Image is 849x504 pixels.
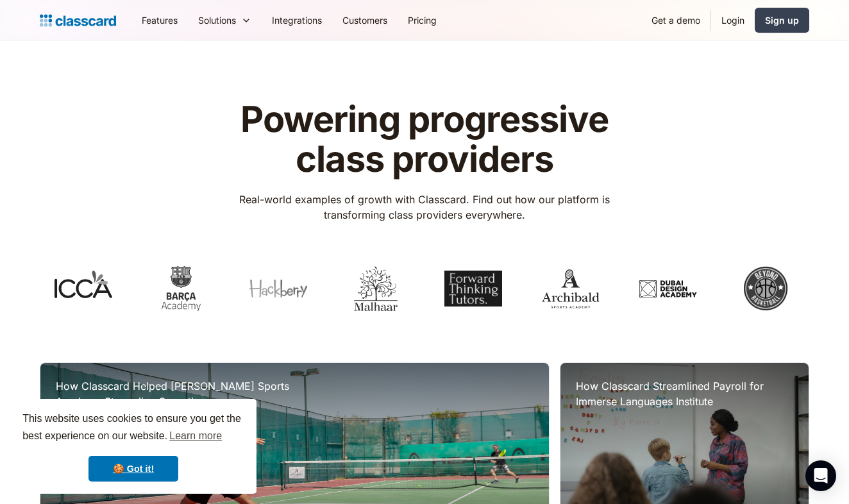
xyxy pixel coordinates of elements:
[221,192,628,223] p: Real-world examples of growth with Classcard. Find out how our platform is transforming class pro...
[88,456,178,482] a: dismiss cookie message
[765,13,799,27] div: Sign up
[40,12,116,29] a: home
[56,378,312,409] h3: How Classcard Helped [PERSON_NAME] Sports Academy Streamline Operations
[221,100,628,179] h1: Powering progressive class providers
[711,6,755,35] a: Login
[641,6,710,35] a: Get a demo
[188,6,262,35] div: Solutions
[332,6,398,35] a: Customers
[805,460,836,491] div: Open Intercom Messenger
[131,6,188,35] a: Features
[262,6,332,35] a: Integrations
[22,411,244,446] span: This website uses cookies to ensure you get the best experience on our website.
[10,399,256,494] div: cookieconsent
[198,13,236,27] div: Solutions
[576,378,793,409] h3: How Classcard Streamlined Payroll for Immerse Languages Institute
[755,8,809,33] a: Sign up
[398,6,447,35] a: Pricing
[167,426,224,446] a: learn more about cookies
